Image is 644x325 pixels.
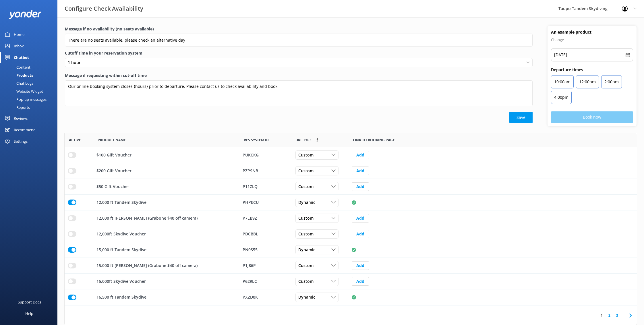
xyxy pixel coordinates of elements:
[551,67,633,73] p: Departure times
[551,29,633,35] h4: An example product
[352,167,369,175] button: Add
[298,215,317,221] span: Custom
[9,10,42,19] img: yonder-white-logo.png
[96,262,198,269] p: 15,000 ft [PERSON_NAME] (Grabone $40 off camera)
[298,247,319,253] span: Dynamic
[65,147,637,305] div: grid
[298,294,319,301] span: Dynamic
[3,95,47,103] div: Pop-up messages
[3,103,57,111] a: Reports
[353,137,395,143] span: Link to booking page
[579,78,596,85] p: 12:00pm
[298,152,317,158] span: Custom
[65,226,637,242] div: row
[65,258,637,274] div: row
[243,199,288,206] div: PHPECU
[96,199,146,206] p: 12,000 ft Tandem Skydive
[65,80,533,106] textarea: Our online booking system closes {hours} prior to departure. Please contact us to check availabil...
[352,151,369,159] button: Add
[243,183,288,190] div: P11ZLQ
[298,262,317,269] span: Custom
[298,168,317,174] span: Custom
[25,308,33,319] div: Help
[606,313,613,318] a: 2
[3,87,57,95] a: Website Widget
[65,50,533,56] label: Cutoff time in your reservation system
[298,278,317,285] span: Custom
[65,163,637,179] div: row
[352,230,369,238] button: Add
[96,278,146,285] p: 15,000ft Skydive Voucher
[3,63,57,71] a: Content
[352,261,369,270] button: Add
[65,195,637,210] div: row
[96,152,131,158] p: $100 Gift Voucher
[14,40,24,52] div: Inbox
[65,274,637,289] div: row
[243,278,288,285] div: P629LC
[14,136,28,147] div: Settings
[243,262,288,269] div: P1J86P
[551,36,633,43] p: Change
[3,87,43,95] div: Website Widget
[352,182,369,191] button: Add
[3,79,57,87] a: Chat Logs
[98,137,126,143] span: Product Name
[3,103,30,111] div: Reports
[96,215,198,221] p: 12,000 ft [PERSON_NAME] (Grabone $40 off camera)
[244,137,269,143] span: Res System ID
[65,289,637,305] div: row
[14,113,28,124] div: Reviews
[554,78,570,85] p: 10:00am
[18,296,41,308] div: Support Docs
[96,231,146,237] p: 12,000ft Skydive Voucher
[14,29,24,40] div: Home
[65,210,637,226] div: row
[96,247,146,253] p: 15,000 ft Tandem Skydive
[352,214,369,223] button: Add
[298,199,319,206] span: Dynamic
[65,4,143,13] h3: Configure Check Availability
[295,137,312,143] span: Link to booking page
[554,94,568,101] p: 4:00pm
[604,78,619,85] p: 2:00pm
[65,26,533,32] label: Message if no availability (no seats available)
[243,168,288,174] div: PZPSNB
[3,63,30,71] div: Content
[509,112,533,123] button: Save
[65,72,533,79] label: Message if requesting within cut-off time
[65,147,637,163] div: row
[96,294,146,301] p: 16,500 ft Tandem Skydive
[96,168,131,174] p: $200 Gift Voucher
[96,183,129,190] p: $50 Gift Voucher
[68,59,84,66] span: 1 hour
[3,79,33,87] div: Chat Logs
[243,215,288,221] div: P7LB9Z
[65,34,533,47] input: Enter a message
[598,313,606,318] a: 1
[554,51,567,58] p: [DATE]
[613,313,621,318] a: 3
[298,183,317,190] span: Custom
[352,277,369,286] button: Add
[3,71,33,79] div: Products
[14,124,36,136] div: Recommend
[298,231,317,237] span: Custom
[243,152,288,158] div: PUKCKG
[3,71,57,79] a: Products
[243,247,288,253] div: PN0S55
[65,242,637,258] div: row
[243,294,288,301] div: PXZD0K
[243,231,288,237] div: PDCBBL
[3,95,57,103] a: Pop-up messages
[14,52,29,63] div: Chatbot
[69,137,81,143] span: Active
[65,179,637,195] div: row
